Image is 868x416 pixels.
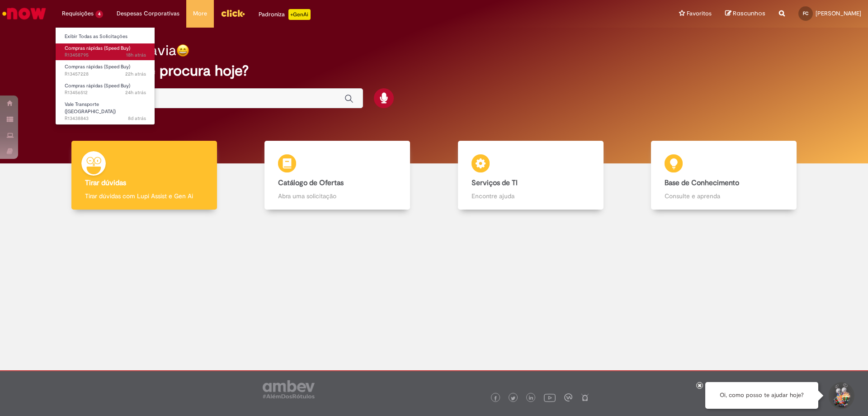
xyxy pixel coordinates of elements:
[65,89,146,96] span: R13456512
[56,32,155,42] a: Exibir Todas as Solicitações
[816,10,861,17] span: [PERSON_NAME]
[126,52,146,58] span: 18h atrás
[434,141,627,210] a: Serviços de TI Encontre ajuda
[95,10,103,18] span: 4
[241,141,434,210] a: Catálogo de Ofertas Abra uma solicitação
[56,81,155,98] a: Aberto R13456512 : Compras rápidas (Speed Buy)
[65,115,146,122] span: R13438843
[221,6,245,20] img: click_logo_yellow_360x200.png
[65,52,146,59] span: R13458795
[564,393,572,402] img: logo_footer_workplace.png
[128,115,146,122] time: 22/08/2025 09:53:33
[85,191,203,201] p: Tirar dúvidas com Lupi Assist e Gen Ai
[176,44,189,57] img: happy-face.png
[278,178,344,187] b: Catálogo de Ofertas
[705,382,818,409] div: Oi, como posso te ajudar hoje?
[493,396,498,401] img: logo_footer_facebook.png
[65,45,130,52] span: Compras rápidas (Speed Buy)
[1,5,47,23] img: ServiceNow
[47,141,241,210] a: Tirar dúvidas Tirar dúvidas com Lupi Assist e Gen Ai
[827,382,854,409] button: Iniciar Conversa de Suporte
[65,82,130,89] span: Compras rápidas (Speed Buy)
[62,9,94,18] span: Requisições
[263,380,315,398] img: logo_footer_ambev_rotulo_gray.png
[581,393,589,402] img: logo_footer_naosei.png
[278,191,396,201] p: Abra uma solicitação
[126,52,146,58] time: 28/08/2025 15:42:51
[472,178,518,187] b: Serviços de TI
[193,9,207,18] span: More
[665,178,739,187] b: Base de Conhecimento
[128,115,146,122] span: 8d atrás
[803,10,808,16] span: FC
[472,191,590,201] p: Encontre ajuda
[733,9,765,18] span: Rascunhos
[56,43,155,60] a: Aberto R13458795 : Compras rápidas (Speed Buy)
[627,141,821,210] a: Base de Conhecimento Consulte e aprenda
[665,191,783,201] p: Consulte e aprenda
[78,63,790,79] h2: O que você procura hoje?
[56,62,155,79] a: Aberto R13457228 : Compras rápidas (Speed Buy)
[125,89,146,96] time: 28/08/2025 10:08:47
[687,9,712,18] span: Favoritos
[65,71,146,78] span: R13457228
[85,178,126,187] b: Tirar dúvidas
[125,71,146,77] time: 28/08/2025 11:33:34
[529,396,533,401] img: logo_footer_linkedin.png
[65,63,130,70] span: Compras rápidas (Speed Buy)
[65,101,116,115] span: Vale Transporte ([GEOGRAPHIC_DATA])
[511,396,515,401] img: logo_footer_twitter.png
[56,100,155,119] a: Aberto R13438843 : Vale Transporte (VT)
[725,10,765,18] a: Rascunhos
[288,9,311,20] p: +GenAi
[55,27,155,125] ul: Requisições
[259,9,311,20] div: Padroniza
[117,9,179,18] span: Despesas Corporativas
[125,71,146,77] span: 22h atrás
[544,392,556,403] img: logo_footer_youtube.png
[125,89,146,96] span: 24h atrás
